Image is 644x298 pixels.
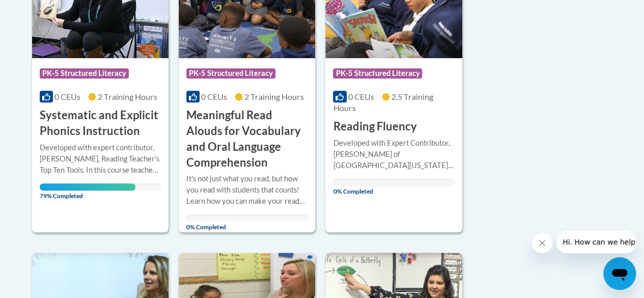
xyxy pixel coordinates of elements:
[6,7,82,15] span: Hi. How can we help?
[40,183,135,191] div: Your progress
[333,138,454,171] div: Developed with Expert Contributor, [PERSON_NAME] of [GEOGRAPHIC_DATA][US_STATE], [GEOGRAPHIC_DATA...
[532,233,552,253] iframe: Close message
[40,107,161,139] h3: Systematic and Explicit Phonics Instruction
[333,68,422,78] span: PK-5 Structured Literacy
[201,92,227,101] span: 0 CEUs
[40,68,129,78] span: PK-5 Structured Literacy
[186,173,307,207] div: It's not just what you read, but how you read with students that counts! Learn how you can make y...
[348,92,374,101] span: 0 CEUs
[556,231,636,253] iframe: Message from company
[54,92,80,101] span: 0 CEUs
[333,119,416,134] h3: Reading Fluency
[244,92,304,101] span: 2 Training Hours
[186,68,275,78] span: PK-5 Structured Literacy
[98,92,157,101] span: 2 Training Hours
[40,142,161,176] div: Developed with expert contributor, [PERSON_NAME], Reading Teacher's Top Ten Tools. In this course...
[186,107,307,170] h3: Meaningful Read Alouds for Vocabulary and Oral Language Comprehension
[603,257,636,290] iframe: Button to launch messaging window
[40,183,135,200] span: 79% Completed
